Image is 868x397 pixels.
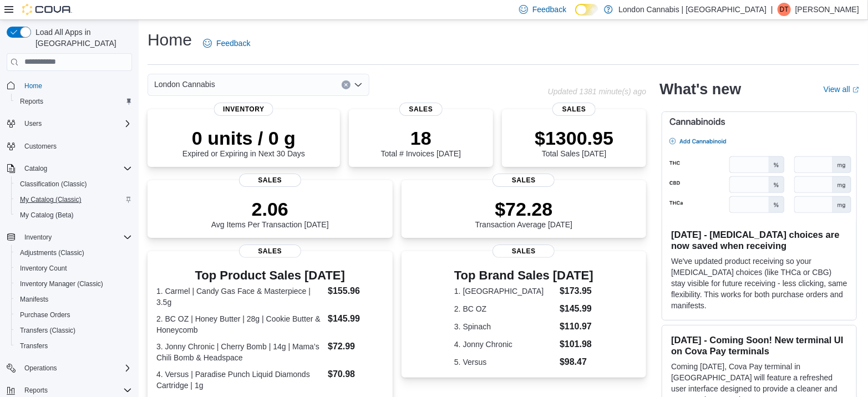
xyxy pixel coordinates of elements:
span: Home [24,82,42,90]
a: Transfers (Classic) [16,324,80,337]
span: Adjustments (Classic) [16,246,132,259]
dt: 3. Jonny Chronic | Cherry Bomb | 14g | Mama’s Chili Bomb & Headspace [156,341,323,363]
button: Inventory Count [11,261,136,276]
h3: Top Brand Sales [DATE] [454,269,593,282]
p: $72.28 [475,198,573,220]
svg: External link [852,86,859,93]
span: Dark Mode [575,16,576,16]
span: Feedback [216,38,250,49]
span: Inventory Count [16,262,132,275]
dd: $145.99 [328,312,383,325]
a: Adjustments (Classic) [16,246,89,259]
dt: 4. Versus | Paradise Punch Liquid Diamonds Cartridge | 1g [156,369,323,391]
p: 2.06 [211,198,329,220]
span: Operations [20,362,132,375]
span: Transfers [16,339,132,353]
span: Customers [20,139,132,153]
span: Inventory Manager (Classic) [20,279,103,288]
span: Reports [20,384,132,397]
button: Manifests [11,292,136,307]
dd: $98.47 [560,355,593,369]
button: Catalog [20,162,52,175]
div: D Timmers [778,3,791,16]
p: We've updated product receiving so your [MEDICAL_DATA] choices (like THCa or CBG) stay visible fo... [671,256,847,311]
dd: $145.99 [560,302,593,315]
span: Manifests [16,293,132,306]
span: Classification (Classic) [16,177,132,191]
span: Adjustments (Classic) [20,248,84,257]
button: Reports [11,94,136,109]
span: Feedback [532,4,566,15]
span: Sales [493,245,555,258]
span: Operations [24,364,57,373]
dd: $101.98 [560,338,593,351]
span: Manifests [20,295,48,304]
h3: [DATE] - [MEDICAL_DATA] choices are now saved when receiving [671,229,847,251]
div: Expired or Expiring in Next 30 Days [182,127,305,158]
button: Transfers (Classic) [11,323,136,338]
div: Transaction Average [DATE] [475,198,573,229]
button: Adjustments (Classic) [11,245,136,261]
dt: 2. BC OZ | Honey Butter | 28g | Cookie Butter & Honeycomb [156,313,323,335]
span: Transfers [20,342,48,350]
span: Reports [20,97,43,106]
span: Users [24,119,42,128]
div: Total Sales [DATE] [535,127,613,158]
dt: 4. Jonny Chronic [454,339,555,350]
button: My Catalog (Beta) [11,207,136,223]
span: Purchase Orders [20,311,70,319]
span: Reports [24,386,48,395]
button: Inventory Manager (Classic) [11,276,136,292]
a: View allExternal link [824,85,859,94]
dt: 2. BC OZ [454,303,555,314]
h3: Top Product Sales [DATE] [156,269,384,282]
span: Purchase Orders [16,308,132,322]
img: Cova [22,4,72,15]
span: Customers [24,142,57,151]
span: My Catalog (Beta) [16,208,132,222]
button: Transfers [11,338,136,354]
span: Inventory [24,233,52,242]
button: Home [2,78,136,94]
span: Home [20,79,132,93]
a: Reports [16,95,48,108]
span: Sales [399,103,443,116]
dt: 1. Carmel | Candy Gas Face & Masterpiece | 3.5g [156,286,323,308]
p: London Cannabis | [GEOGRAPHIC_DATA] [618,3,767,16]
button: Classification (Classic) [11,176,136,192]
button: Purchase Orders [11,307,136,323]
span: My Catalog (Beta) [20,211,74,220]
span: Inventory Count [20,264,67,273]
p: 18 [381,127,461,149]
dd: $72.99 [328,340,383,353]
span: Users [20,117,132,130]
dd: $110.97 [560,320,593,333]
button: Inventory [20,231,56,244]
a: Purchase Orders [16,308,75,322]
p: | [771,3,773,16]
a: Customers [20,140,61,153]
span: Inventory Manager (Classic) [16,277,132,291]
button: Reports [20,384,52,397]
dd: $70.98 [328,368,383,381]
a: Feedback [199,32,255,54]
button: Catalog [2,161,136,176]
button: Users [2,116,136,131]
div: Avg Items Per Transaction [DATE] [211,198,329,229]
button: Clear input [342,80,351,89]
span: DT [780,3,789,16]
span: My Catalog (Classic) [16,193,132,206]
a: My Catalog (Beta) [16,208,78,222]
span: Load All Apps in [GEOGRAPHIC_DATA] [31,27,132,49]
h3: [DATE] - Coming Soon! New terminal UI on Cova Pay terminals [671,334,847,357]
button: Customers [2,138,136,154]
span: Catalog [20,162,132,175]
span: My Catalog (Classic) [20,195,82,204]
dt: 3. Spinach [454,321,555,332]
button: Users [20,117,46,130]
button: Operations [20,362,62,375]
p: 0 units / 0 g [182,127,305,149]
dd: $155.96 [328,284,383,298]
a: Home [20,79,47,93]
button: My Catalog (Classic) [11,192,136,207]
